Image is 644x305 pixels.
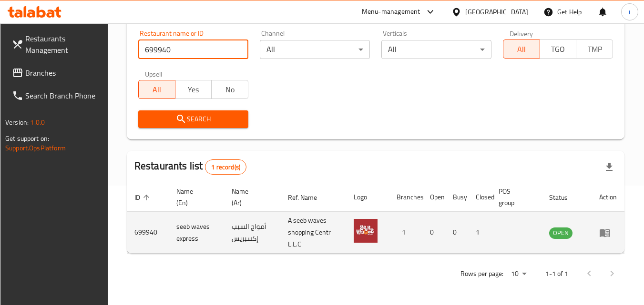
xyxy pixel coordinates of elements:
div: [GEOGRAPHIC_DATA] [465,7,528,17]
td: 0 [445,212,468,254]
table: enhanced table [127,183,624,254]
span: 1.0.0 [30,116,45,128]
div: All [260,40,370,59]
button: All [138,80,175,99]
td: 1 [468,212,491,254]
span: 1 record(s) [205,163,246,172]
div: Total records count [205,159,246,175]
button: Yes [175,80,212,99]
td: 699940 [127,212,169,254]
div: Rows per page: [507,267,530,281]
a: Branches [4,61,108,84]
th: Action [592,183,624,212]
span: i [629,7,630,17]
span: OPEN [549,227,572,238]
span: Restaurants Management [25,33,101,56]
button: TGO [540,39,577,59]
img: seeb waves express [354,219,378,243]
span: Yes [179,83,208,97]
span: POS group [499,186,530,208]
span: All [507,42,536,56]
th: Busy [445,183,468,212]
span: Get support on: [5,132,49,145]
div: Menu-management [362,6,420,18]
p: 1-1 of 1 [545,268,568,280]
span: All [143,83,172,97]
span: Name (Ar) [232,186,269,208]
div: All [381,40,491,59]
td: 0 [422,212,445,254]
a: Support.OpsPlatform [5,142,66,154]
span: TGO [544,42,573,56]
div: Export file [598,156,621,178]
span: ID [134,192,153,203]
input: Search for restaurant name or ID.. [138,40,248,59]
span: TMP [580,42,609,56]
th: Closed [468,183,491,212]
h2: Restaurants list [134,159,246,175]
button: Search [138,110,248,128]
span: Status [549,192,580,203]
td: 1 [389,212,422,254]
th: Open [422,183,445,212]
button: All [503,39,540,59]
span: Version: [5,116,29,128]
span: Name (En) [176,186,213,208]
a: Search Branch Phone [4,84,108,107]
span: Search Branch Phone [25,90,101,101]
label: Upsell [145,70,163,77]
td: A seeb waves shopping Centr L.L.C [280,212,346,254]
th: Logo [346,183,389,212]
span: Search [146,113,241,125]
td: أمواج السيب إكسبريس [224,212,281,254]
td: seeb waves express [169,212,224,254]
span: Branches [25,67,101,79]
button: TMP [576,39,613,59]
span: No [215,83,245,97]
span: Ref. Name [288,192,329,203]
label: Delivery [510,30,533,37]
p: Rows per page: [460,268,503,280]
a: Restaurants Management [4,27,108,61]
button: No [211,80,248,99]
th: Branches [389,183,422,212]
